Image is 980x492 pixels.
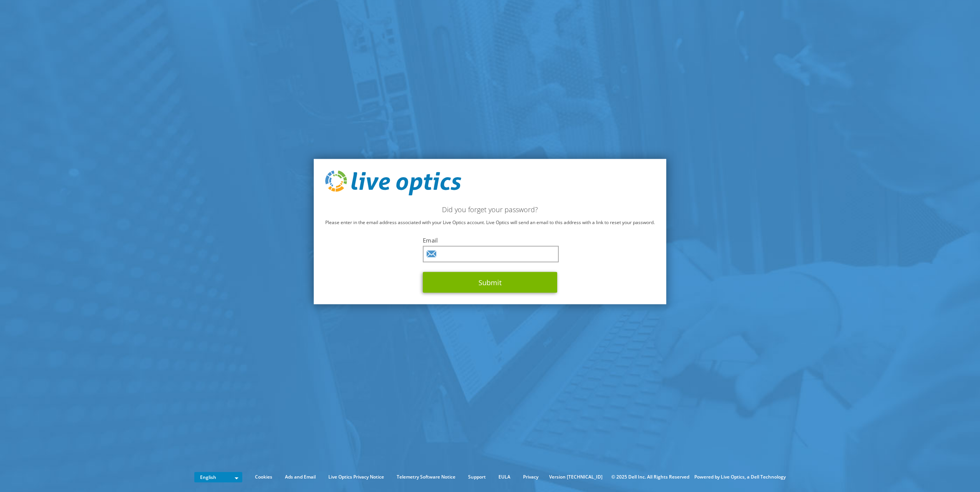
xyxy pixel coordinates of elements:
[249,473,278,481] a: Cookies
[323,473,390,481] a: Live Optics Privacy Notice
[423,272,557,293] button: Submit
[545,473,606,481] li: Version [TECHNICAL_ID]
[325,205,655,214] h2: Did you forget your password?
[325,170,461,196] img: live_optics_svg.svg
[279,473,321,481] a: Ads and Email
[423,236,557,244] label: Email
[517,473,544,481] a: Privacy
[694,473,786,481] li: Powered by Live Optics, a Dell Technology
[608,473,693,481] li: © 2025 Dell Inc. All Rights Reserved
[493,473,516,481] a: EULA
[391,473,461,481] a: Telemetry Software Notice
[325,218,655,227] p: Please enter in the email address associated with your Live Optics account. Live Optics will send...
[462,473,492,481] a: Support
